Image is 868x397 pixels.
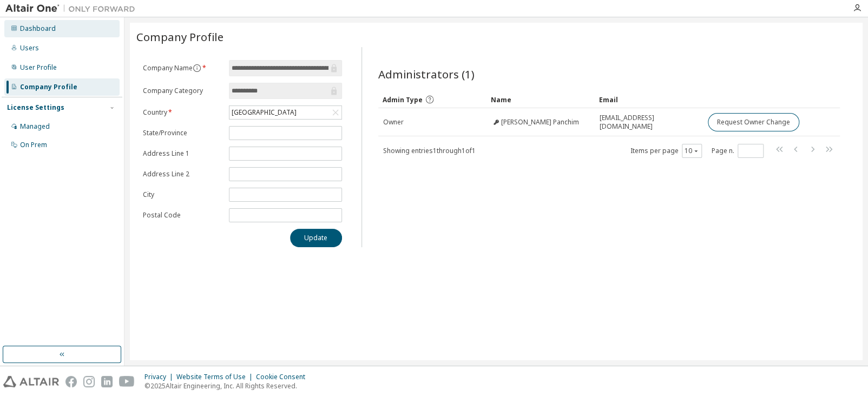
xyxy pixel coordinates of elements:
[144,373,176,381] div: Privacy
[20,141,47,149] div: On Prem
[143,149,222,158] label: Address Line 1
[230,107,298,118] div: [GEOGRAPHIC_DATA]
[193,64,201,72] button: information
[83,376,95,387] img: instagram.svg
[7,103,64,112] div: License Settings
[378,67,475,82] span: Administrators (1)
[101,376,113,387] img: linkedin.svg
[5,3,141,14] img: Altair One
[256,373,312,381] div: Cookie Consent
[143,64,222,72] label: Company Name
[599,91,699,108] div: Email
[143,211,222,220] label: Postal Code
[143,170,222,178] label: Address Line 2
[143,87,222,95] label: Company Category
[383,146,476,155] span: Showing entries 1 through 1 of 1
[491,91,590,108] div: Name
[20,24,56,33] div: Dashboard
[290,229,342,247] button: Update
[383,95,423,104] span: Admin Type
[600,114,698,131] span: [EMAIL_ADDRESS][DOMAIN_NAME]
[65,376,77,387] img: facebook.svg
[119,376,135,387] img: youtube.svg
[143,129,222,137] label: State/Province
[229,106,341,119] div: [GEOGRAPHIC_DATA]
[3,376,59,387] img: altair_logo.svg
[144,381,312,391] p: © 2025 Altair Engineering, Inc. All Rights Reserved.
[383,118,404,127] span: Owner
[708,113,799,131] button: Request Owner Change
[20,122,50,131] div: Managed
[20,63,57,72] div: User Profile
[20,83,77,91] div: Company Profile
[501,118,579,127] span: [PERSON_NAME] Panchim
[685,147,699,155] button: 10
[143,108,222,117] label: Country
[143,190,222,199] label: City
[630,144,702,158] span: Items per page
[20,44,39,52] div: Users
[136,29,223,44] span: Company Profile
[712,144,764,158] span: Page n.
[176,373,256,381] div: Website Terms of Use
